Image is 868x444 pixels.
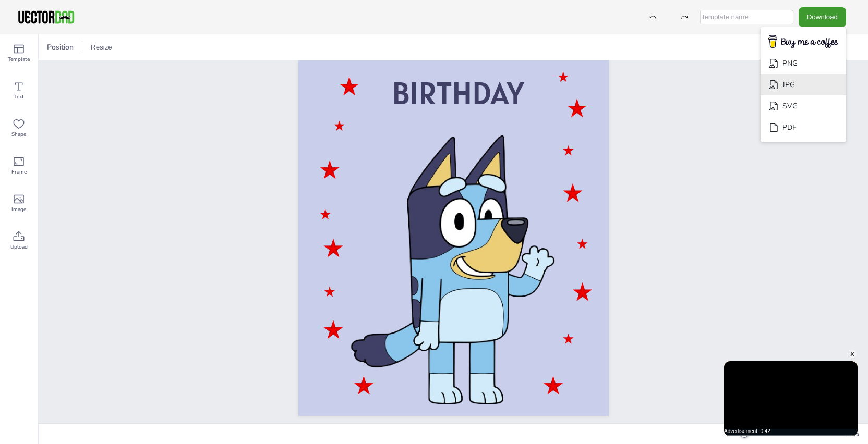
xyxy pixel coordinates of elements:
li: JPG [761,74,846,95]
input: template name [700,10,793,24]
img: VectorDad-1.png [17,9,76,25]
li: SVG [761,95,846,117]
span: Position [45,42,76,52]
span: Text [14,93,24,101]
span: BIRTHDAY [392,73,524,113]
li: PNG [761,53,846,74]
ul: Download [761,27,846,142]
span: Frame [11,168,27,176]
img: buymecoffee.png [762,32,845,52]
button: Resize [87,39,116,56]
span: HAPPY [413,29,502,69]
span: Image [11,205,26,214]
span: Template [8,55,30,64]
button: Download [799,7,846,27]
li: PDF [761,117,846,138]
span: Shape [11,130,26,139]
span: Upload [10,243,28,251]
